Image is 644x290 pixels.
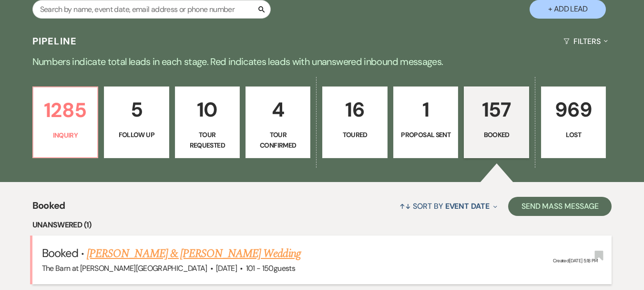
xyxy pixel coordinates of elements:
button: Filters [560,29,612,54]
a: 10Tour Requested [175,86,240,158]
a: 969Lost [541,86,606,158]
p: Tour Requested [181,129,234,151]
p: 969 [547,94,600,126]
p: 10 [181,94,234,126]
p: 4 [252,94,304,126]
span: Booked [42,246,78,260]
p: Toured [328,129,381,140]
a: [PERSON_NAME] & [PERSON_NAME] Wedding [87,245,300,262]
span: Booked [32,198,65,219]
p: 16 [328,94,381,126]
p: Follow Up [110,129,163,140]
span: [DATE] [216,263,237,273]
p: Tour Confirmed [252,129,304,151]
li: Unanswered (1) [32,219,612,231]
span: ↑↓ [399,201,411,211]
p: 157 [470,94,522,126]
h3: Pipeline [32,34,77,48]
p: 1 [399,94,452,126]
span: Created: [DATE] 5:18 PM [553,258,598,264]
p: 1285 [39,94,92,126]
a: 157Booked [464,86,529,158]
span: Event Date [445,201,490,211]
p: Inquiry [39,130,92,140]
p: Lost [547,129,600,140]
button: Sort By Event Date [396,193,501,219]
span: 101 - 150 guests [246,263,295,273]
a: 1285Inquiry [32,86,98,158]
a: 5Follow Up [104,86,169,158]
button: Send Mass Message [508,197,612,216]
a: 4Tour Confirmed [245,86,310,158]
p: Booked [470,129,522,140]
p: Proposal Sent [399,129,452,140]
span: The Barn at [PERSON_NAME][GEOGRAPHIC_DATA] [42,263,207,273]
a: 16Toured [322,86,387,158]
a: 1Proposal Sent [393,86,458,158]
p: 5 [110,94,163,126]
